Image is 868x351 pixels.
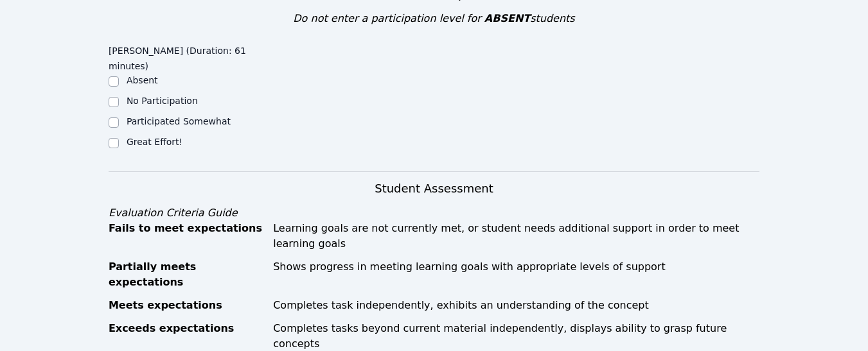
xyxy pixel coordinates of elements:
legend: [PERSON_NAME] (Duration: 61 minutes) [109,39,271,74]
label: Great Effort! [127,137,182,147]
label: Participated Somewhat [127,116,231,126]
div: Evaluation Criteria Guide [109,205,759,221]
h3: Student Assessment [109,180,759,198]
div: Shows progress in meeting learning goals with appropriate levels of support [273,259,759,290]
div: Learning goals are not currently met, or student needs additional support in order to meet learni... [273,221,759,252]
div: Partially meets expectations [109,259,265,290]
div: Do not enter a participation level for students [109,11,759,26]
div: Meets expectations [109,298,265,313]
label: Absent [127,75,158,85]
span: ABSENT [484,12,530,24]
label: No Participation [127,96,198,106]
div: Completes task independently, exhibits an understanding of the concept [273,298,759,313]
div: Fails to meet expectations [109,221,265,252]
